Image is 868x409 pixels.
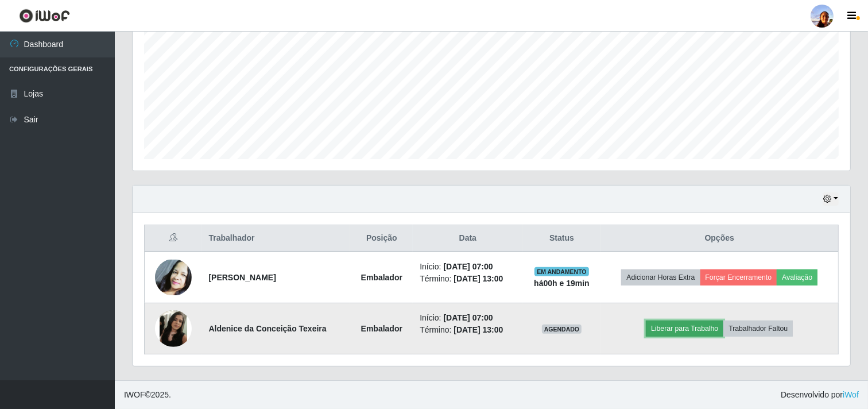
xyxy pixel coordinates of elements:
[601,225,839,252] th: Opções
[420,312,516,324] li: Início:
[19,9,70,23] img: CoreUI Logo
[420,261,516,273] li: Início:
[201,225,350,252] th: Trabalhador
[700,269,777,285] button: Forçar Encerramento
[723,321,793,337] button: Trabalhador Faltou
[534,267,589,276] span: EM ANDAMENTO
[777,269,817,285] button: Avaliação
[534,279,590,288] strong: há 00 h e 19 min
[444,262,493,271] time: [DATE] 07:00
[542,325,582,334] span: AGENDADO
[420,324,516,336] li: Término:
[413,225,522,252] th: Data
[444,313,493,322] time: [DATE] 07:00
[361,273,402,282] strong: Embalador
[781,389,859,401] span: Desenvolvido por
[454,325,503,334] time: [DATE] 13:00
[420,273,516,285] li: Término:
[843,390,859,399] a: iWof
[208,273,276,282] strong: [PERSON_NAME]
[208,324,326,333] strong: Aldenice da Conceição Texeira
[350,225,413,252] th: Posição
[124,390,145,399] span: IWOF
[155,310,192,347] img: 1744494663000.jpeg
[155,260,192,295] img: 1724612024649.jpeg
[454,274,503,283] time: [DATE] 13:00
[522,225,600,252] th: Status
[124,389,171,401] span: © 2025 .
[646,321,723,337] button: Liberar para Trabalho
[361,324,402,333] strong: Embalador
[621,269,700,285] button: Adicionar Horas Extra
